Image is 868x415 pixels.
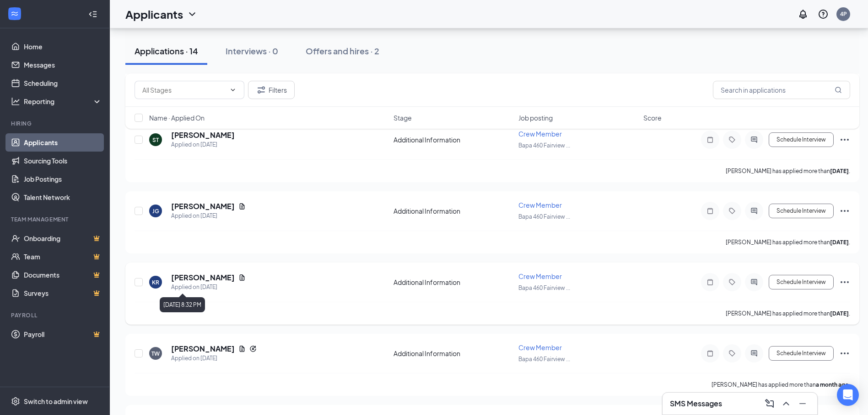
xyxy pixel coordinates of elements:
[727,207,738,215] svg: Tag
[24,152,102,170] a: Sourcing Tools
[11,311,100,319] div: Payroll
[152,136,159,144] div: ST
[24,37,102,56] a: Home
[24,97,102,106] div: Reporting
[171,344,235,354] h5: [PERSON_NAME]
[24,284,102,302] a: SurveysCrown
[135,45,198,57] div: Applications · 14
[830,168,849,174] b: [DATE]
[818,9,829,20] svg: QuestionInfo
[518,113,553,122] span: Job posting
[394,113,412,122] span: Stage
[518,213,570,220] span: Bapa 460 Fairview ...
[248,81,295,99] button: Filter Filters
[24,74,102,92] a: Scheduling
[238,345,246,352] svg: Document
[11,120,100,127] div: Hiring
[797,398,808,409] svg: Minimize
[705,136,716,143] svg: Note
[142,85,226,95] input: All Stages
[10,9,19,18] svg: WorkstreamLogo
[88,10,97,19] svg: Collapse
[518,356,570,362] span: Bapa 460 Fairview ...
[518,343,562,352] span: Crew Member
[839,277,850,288] svg: Ellipses
[816,381,849,388] b: a month ago
[830,239,849,246] b: [DATE]
[249,345,257,352] svg: Reapply
[727,278,738,286] svg: Tag
[769,132,834,147] button: Schedule Interview
[238,274,246,281] svg: Document
[835,86,842,94] svg: MagnifyingGlass
[705,278,716,286] svg: Note
[749,278,760,286] svg: ActiveChat
[187,9,198,20] svg: ChevronDown
[839,205,850,216] svg: Ellipses
[24,170,102,188] a: Job Postings
[764,398,775,409] svg: ComposeMessage
[643,113,662,122] span: Score
[712,381,850,389] p: [PERSON_NAME] has applied more than .
[24,325,102,343] a: PayrollCrown
[726,167,850,175] p: [PERSON_NAME] has applied more than .
[518,272,562,280] span: Crew Member
[749,207,760,215] svg: ActiveChat
[229,86,237,94] svg: ChevronDown
[151,350,160,357] div: TW
[781,398,792,409] svg: ChevronUp
[11,97,20,106] svg: Analysis
[830,310,849,317] b: [DATE]
[256,84,267,95] svg: Filter
[238,203,246,210] svg: Document
[171,140,235,149] div: Applied on [DATE]
[24,133,102,152] a: Applicants
[727,136,738,143] svg: Tag
[171,283,246,292] div: Applied on [DATE]
[727,350,738,357] svg: Tag
[171,273,235,283] h5: [PERSON_NAME]
[837,384,859,406] div: Open Intercom Messenger
[769,204,834,218] button: Schedule Interview
[670,399,722,409] h3: SMS Messages
[125,6,183,22] h1: Applicants
[394,349,513,358] div: Additional Information
[160,297,205,312] div: [DATE] 8:32 PM
[394,206,513,215] div: Additional Information
[24,247,102,266] a: TeamCrown
[11,215,100,223] div: Team Management
[24,397,88,406] div: Switch to admin view
[306,45,379,57] div: Offers and hires · 2
[705,350,716,357] svg: Note
[149,113,205,122] span: Name · Applied On
[726,310,850,317] p: [PERSON_NAME] has applied more than .
[24,266,102,284] a: DocumentsCrown
[171,211,246,221] div: Applied on [DATE]
[769,275,834,289] button: Schedule Interview
[769,346,834,361] button: Schedule Interview
[171,354,257,363] div: Applied on [DATE]
[839,134,850,145] svg: Ellipses
[749,350,760,357] svg: ActiveChat
[24,188,102,206] a: Talent Network
[24,229,102,247] a: OnboardingCrown
[840,10,847,18] div: 4P
[839,348,850,359] svg: Ellipses
[171,201,235,211] h5: [PERSON_NAME]
[394,278,513,287] div: Additional Information
[726,238,850,246] p: [PERSON_NAME] has applied more than .
[762,396,777,411] button: ComposeMessage
[749,136,760,143] svg: ActiveChat
[24,56,102,74] a: Messages
[11,397,20,406] svg: Settings
[518,284,570,291] span: Bapa 460 Fairview ...
[394,135,513,144] div: Additional Information
[798,9,809,20] svg: Notifications
[518,201,562,209] span: Crew Member
[779,396,793,411] button: ChevronUp
[226,45,278,57] div: Interviews · 0
[152,207,159,215] div: JG
[705,207,716,215] svg: Note
[152,278,159,286] div: KR
[518,142,570,149] span: Bapa 460 Fairview ...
